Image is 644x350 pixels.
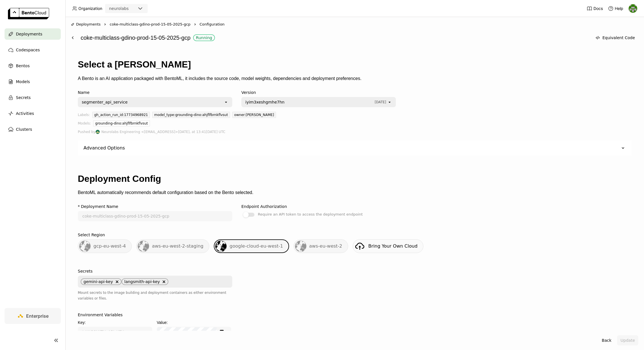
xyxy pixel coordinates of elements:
div: Key: [78,319,152,326]
span: gcp-eu-west-4 [93,243,126,249]
span: iyim3xeshgmhe7hn [245,99,285,105]
div: Environment Variables [78,313,123,317]
input: Key [78,327,152,336]
span: Clusters [16,126,32,133]
div: segmenter_api_service [82,99,127,105]
div: Pushed by [DATE], at 13:41[DATE] UTC [78,129,632,135]
a: Deployments [5,28,61,40]
span: Enterprise [26,313,49,319]
a: Activities [5,108,61,119]
a: Clusters [5,124,61,135]
input: Selected gemini-api-key, langsmith-api-key. [169,279,170,284]
div: Labels: [78,112,90,120]
div: Running [196,35,212,40]
span: Docs [593,6,603,11]
span: Help [615,6,623,11]
button: Back [598,335,615,345]
a: Enterprise [5,308,61,324]
div: owner:[PERSON_NAME] [232,112,276,118]
span: [DATE] [375,100,386,104]
img: Neurolabs Engineering [96,130,100,134]
span: Secrets [16,94,31,101]
button: Update [617,335,638,345]
span: Organization [78,6,102,11]
div: google-cloud-eu-west-1 [214,239,289,253]
a: Models [5,76,61,87]
div: Deployment Name [81,204,118,209]
div: Deployments [71,22,101,27]
div: gcp-eu-west-4 [78,239,132,253]
span: langsmith-api-key [124,279,160,284]
div: gh_action_run_id:17734968921 [92,112,150,118]
div: Mount secrets to the image building and deployment containers as either environment variables or ... [78,290,232,301]
span: Activities [16,110,34,117]
button: Show password text [217,327,227,336]
img: logo [8,8,49,19]
span: google-cloud-eu-west-1 [229,243,283,249]
div: grounding-dino:ahjflfbrnkflvsut [93,120,150,126]
div: Models: [78,120,91,129]
div: Advanced Options [78,141,632,155]
span: Neurolabs Engineering <[EMAIL_ADDRESS]> [101,129,178,135]
span: langsmith-api-key, close by backspace [122,278,168,285]
span: aws-eu-west-2-staging [152,243,203,249]
input: name of deployment (autogenerated if blank) [78,212,232,221]
a: Docs [587,6,603,11]
a: Bentos [5,60,61,71]
svg: open [387,100,392,104]
span: Bentos [16,62,30,69]
span: gemini-api-key [83,279,113,284]
span: Bring Your Own Cloud [368,243,417,249]
div: aws-eu-west-2 [294,239,348,253]
p: A Bento is an AI application packaged with BentoML, it includes the source code, model weights, d... [78,76,632,81]
div: Select Region [78,233,105,237]
span: Deployments [76,22,101,27]
div: Value: [157,319,231,326]
svg: open [224,100,228,104]
div: Help [608,6,623,11]
span: Codespaces [16,47,40,53]
h1: Deployment Config [78,174,632,184]
svg: Delete [162,280,166,283]
a: Codespaces [5,44,61,56]
span: gemini-api-key, close by backspace [81,278,122,285]
div: Version [241,90,396,95]
svg: Right [103,22,107,27]
p: BentoML automatically recommends default configuration based on the Bento selected. [78,190,632,195]
svg: Delete [115,280,119,283]
a: Bring Your Own Cloud [353,239,423,253]
div: neurolabs [109,6,129,11]
div: model_type:grounding-dino:ahjflfbrnkflvsut [152,112,230,118]
img: Toby Thomas [629,4,637,13]
div: Endpoint Authorization [241,204,287,209]
svg: Down [620,145,626,151]
span: aws-eu-west-2 [309,243,342,249]
input: Selected [object Object]. [387,99,387,105]
div: Secrets [78,269,93,273]
a: Secrets [5,92,61,103]
div: coke-multiclass-gdino-prod-15-05-2025-gcp [81,32,589,43]
svg: Right [193,22,197,27]
nav: Breadcrumbs navigation [71,22,638,27]
h1: Select a [PERSON_NAME] [78,59,632,70]
div: aws-eu-west-2-staging [136,239,209,253]
input: Selected neurolabs. [129,6,130,12]
div: Advanced Options [83,145,125,151]
span: Models [16,78,30,85]
span: Configuration [200,22,225,27]
button: Equivalent Code [592,33,638,43]
div: Name [78,90,232,95]
span: Deployments [16,31,42,37]
div: Require an API token to access the deployment endpoint [258,211,363,218]
span: coke-multiclass-gdino-prod-15-05-2025-gcp [110,22,190,27]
